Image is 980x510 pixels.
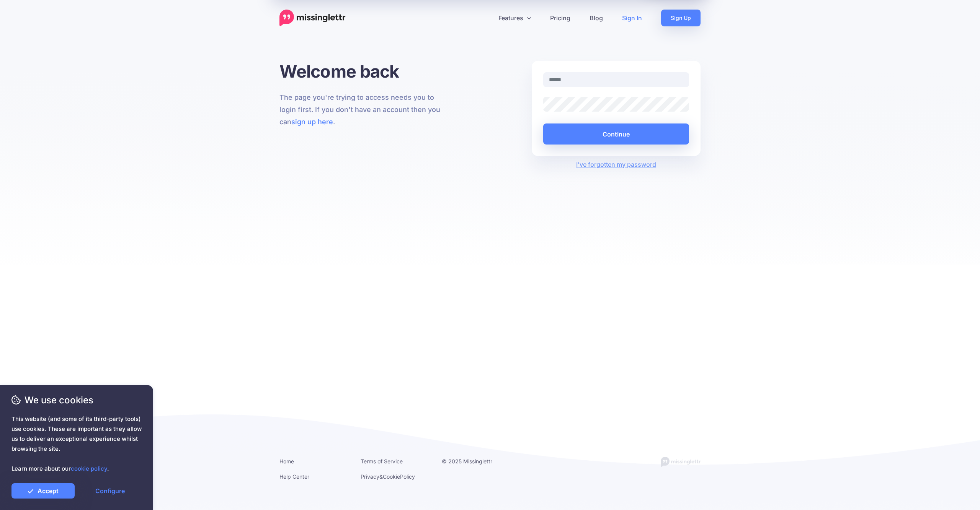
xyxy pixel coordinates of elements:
a: Privacy [361,473,379,480]
li: © 2025 Missinglettr [442,456,511,466]
a: Cookie [383,473,400,480]
span: This website (and some of its third-party tools) use cookies. These are important as they allow u... [11,414,142,474]
a: Terms of Service [361,458,403,465]
p: The page you're trying to access needs you to login first. If you don't have an account then you ... [279,91,448,128]
a: Features [489,10,541,26]
a: Blog [580,10,612,26]
a: cookie policy [71,465,107,472]
li: & Policy [361,472,430,481]
h1: Welcome back [279,61,448,82]
a: Sign Up [661,10,701,26]
a: Help Center [279,473,309,480]
a: Configure [78,483,142,499]
button: Continue [543,123,689,145]
a: Home [279,458,294,465]
a: Accept [11,483,75,499]
a: sign up here [291,118,333,126]
a: Sign In [612,10,652,26]
a: Pricing [541,10,580,26]
span: We use cookies [11,393,142,407]
a: I've forgotten my password [576,161,656,168]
